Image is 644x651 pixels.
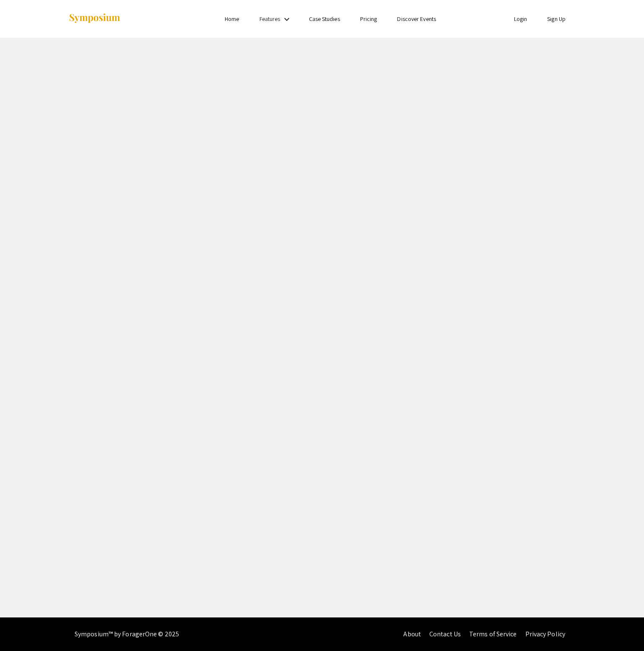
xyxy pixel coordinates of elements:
[225,15,239,23] a: Home
[309,15,340,23] a: Case Studies
[525,630,565,638] a: Privacy Policy
[403,630,421,638] a: About
[547,15,566,23] a: Sign Up
[68,13,121,24] img: Symposium by ForagerOne
[397,15,436,23] a: Discover Events
[608,613,638,645] iframe: Chat
[75,617,179,651] div: Symposium™ by ForagerOne © 2025
[260,15,280,23] a: Features
[282,14,292,24] mat-icon: Expand Features list
[514,15,527,23] a: Login
[360,15,377,23] a: Pricing
[469,630,517,638] a: Terms of Service
[429,630,461,638] a: Contact Us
